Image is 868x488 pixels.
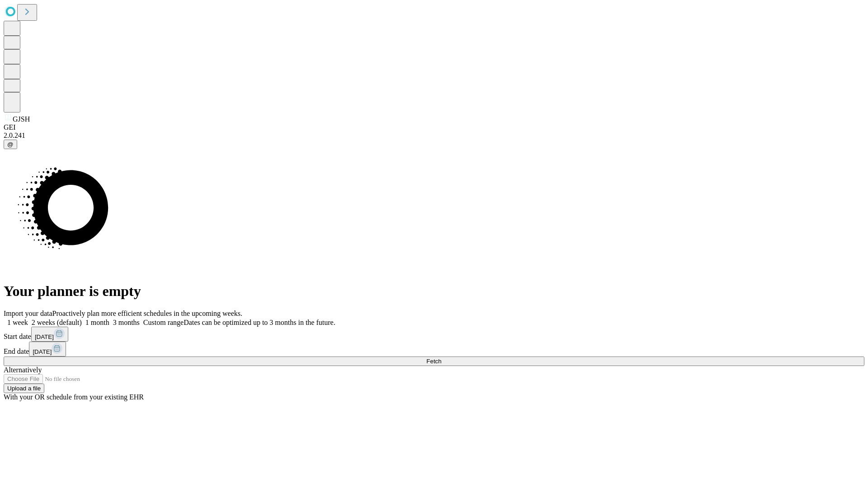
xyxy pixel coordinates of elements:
div: 2.0.241 [4,131,864,140]
span: 3 months [113,319,140,326]
span: Import your data [4,310,52,317]
span: [DATE] [33,348,52,355]
h1: Your planner is empty [4,283,864,300]
button: [DATE] [31,327,68,342]
span: @ [7,141,14,148]
span: GJSH [13,115,30,123]
div: End date [4,342,864,357]
div: GEI [4,123,864,131]
div: Start date [4,327,864,342]
span: 2 weeks (default) [32,319,82,326]
span: [DATE] [35,333,54,340]
span: 1 week [7,319,28,326]
span: Proactively plan more efficient schedules in the upcoming weeks. [52,310,242,317]
button: [DATE] [29,342,66,357]
button: Upload a file [4,384,44,393]
span: Custom range [143,319,184,326]
span: Dates can be optimized up to 3 months in the future. [184,319,335,326]
span: 1 month [85,319,109,326]
button: @ [4,140,17,149]
span: With your OR schedule from your existing EHR [4,393,144,401]
button: Fetch [4,357,864,366]
span: Fetch [426,358,441,365]
span: Alternatively [4,366,42,374]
